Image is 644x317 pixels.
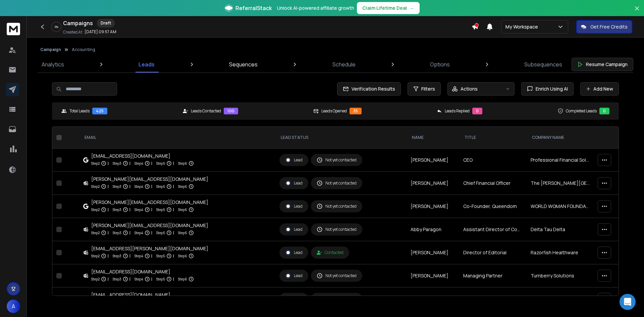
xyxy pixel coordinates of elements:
[113,206,121,213] p: Step 3
[285,226,303,232] div: Lead
[108,253,109,259] p: |
[459,264,527,287] td: Managing Partner
[91,183,100,190] p: Step 2
[151,253,152,259] p: |
[566,108,597,114] p: Completed Leads
[277,5,354,11] p: Unlock AI-powered affiliate growth
[407,172,459,195] td: [PERSON_NAME]
[461,86,478,92] p: Actions
[108,183,109,190] p: |
[317,273,357,279] div: Not yet contacted
[97,19,115,28] div: Draft
[407,195,459,218] td: [PERSON_NAME]
[285,180,303,186] div: Lead
[91,229,100,236] p: Step 2
[129,160,130,167] p: |
[55,25,58,29] p: 0 %
[459,127,527,149] th: title
[173,253,174,259] p: |
[527,195,594,218] td: WORLD WOMAN FOUNDATION
[524,60,562,68] p: Subsequences
[459,195,527,218] td: Co-Founder, Queendom
[426,56,454,72] a: Options
[7,300,20,313] button: A
[135,56,159,72] a: Leads
[178,276,187,282] p: Step 6
[317,180,357,186] div: Not yet contacted
[321,108,347,114] p: Leads Opened
[407,264,459,287] td: [PERSON_NAME]
[472,108,482,114] div: 0
[178,229,187,236] p: Step 6
[108,276,109,282] p: |
[91,292,194,298] div: [EMAIL_ADDRESS][DOMAIN_NAME]
[151,229,152,236] p: |
[328,56,360,72] a: Schedule
[527,241,594,264] td: Razorfish Healthware
[349,86,395,92] span: Verification Results
[91,206,100,213] p: Step 2
[178,183,187,190] p: Step 6
[407,241,459,264] td: [PERSON_NAME]
[407,287,459,311] td: [PERSON_NAME]
[275,127,406,149] th: LEAD STATUS
[156,160,165,167] p: Step 5
[633,4,641,20] button: Close banner
[317,157,357,163] div: Not yet contacted
[590,23,628,30] p: Get Free Credits
[421,86,435,92] span: Filters
[129,206,130,213] p: |
[459,241,527,264] td: Director of Editorial
[445,108,470,114] p: Leads Replied
[235,4,272,12] span: ReferralStack
[337,82,401,96] button: Verification Results
[572,58,633,71] button: Resume Campaign
[91,160,100,167] p: Step 2
[430,60,450,68] p: Options
[332,60,356,68] p: Schedule
[69,108,90,114] p: Total Leads
[317,203,357,209] div: Not yet contacted
[113,229,121,236] p: Step 3
[459,218,527,241] td: Assistant Director of Communications and Stewardship
[38,56,68,72] a: Analytics
[357,2,420,14] button: Claim Lifetime Deal→
[407,218,459,241] td: Abby Paragon
[156,229,165,236] p: Step 5
[407,149,459,172] td: [PERSON_NAME]
[91,153,194,159] div: [EMAIL_ADDRESS][DOMAIN_NAME]
[173,276,174,282] p: |
[178,253,187,259] p: Step 6
[350,108,362,114] div: 35
[135,276,143,282] p: Step 4
[285,203,303,209] div: Lead
[151,206,152,213] p: |
[129,183,130,190] p: |
[63,30,83,35] p: Created At:
[178,160,187,167] p: Step 6
[113,276,121,282] p: Step 3
[151,276,152,282] p: |
[527,264,594,287] td: Turnberry Solutions
[63,19,93,27] h1: Campaigns
[151,183,152,190] p: |
[156,183,165,190] p: Step 5
[156,276,165,282] p: Step 5
[527,149,594,172] td: Professional Financial Solutions
[173,160,174,167] p: |
[173,206,174,213] p: |
[91,245,208,252] div: [EMAIL_ADDRESS][PERSON_NAME][DOMAIN_NAME]
[505,23,541,30] p: My Workspace
[410,5,414,11] span: →
[91,176,208,182] div: [PERSON_NAME][EMAIL_ADDRESS][DOMAIN_NAME]
[91,222,208,229] div: [PERSON_NAME][EMAIL_ADDRESS][DOMAIN_NAME]
[108,206,109,213] p: |
[191,108,221,114] p: Leads Contacted
[135,160,143,167] p: Step 4
[129,253,130,259] p: |
[42,60,64,68] p: Analytics
[135,253,143,259] p: Step 4
[135,229,143,236] p: Step 4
